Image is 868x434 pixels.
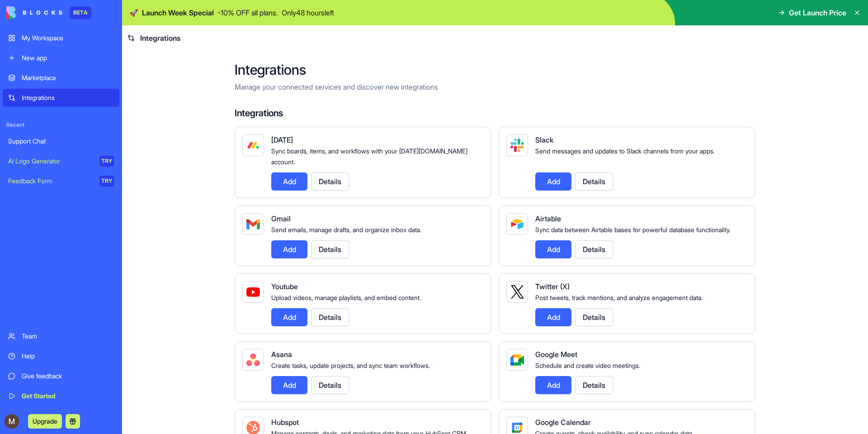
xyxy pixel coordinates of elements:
span: Schedule and create video meetings. [535,362,640,369]
span: Youtube [271,282,298,291]
button: Add [535,376,571,394]
span: Hubspot [271,418,299,427]
button: Details [575,172,613,191]
span: Send messages and updates to Slack channels from your apps. [535,147,715,155]
span: Asana [271,350,292,359]
div: Get Started [22,391,114,401]
span: Get Launch Price [789,7,846,18]
img: logo [6,6,62,19]
button: Add [535,240,571,258]
div: Feedback Form [8,176,93,186]
span: Gmail [271,214,291,223]
div: Marketplace [22,73,114,82]
span: Google Meet [535,350,577,359]
a: Team [3,327,119,345]
a: BETA [6,6,91,19]
a: Integrations [3,89,119,107]
div: Give feedback [22,372,114,381]
div: Help [22,352,114,361]
a: Upgrade [28,416,62,425]
div: TRY [99,176,114,186]
button: Add [271,308,307,326]
span: Integrations [140,33,180,43]
button: Details [575,240,613,258]
button: Upgrade [28,414,62,429]
button: Add [535,308,571,326]
a: Give feedback [3,367,119,385]
button: Details [311,308,349,326]
span: 🚀 [129,7,138,18]
button: Details [575,308,613,326]
div: TRY [99,156,114,167]
a: Feedback FormTRY [3,172,119,190]
h4: Integrations [235,107,755,119]
a: Help [3,347,119,365]
span: Post tweets, track mentions, and analyze engagement data. [535,294,703,301]
span: [DATE] [271,135,293,144]
div: BETA [70,6,91,19]
a: AI Logo GeneratorTRY [3,152,119,170]
span: Airtable [535,214,561,223]
a: New app [3,49,119,67]
span: Sync data between Airtable bases for powerful database functionality. [535,226,731,234]
div: My Workspace [22,33,114,43]
button: Add [535,172,571,191]
p: - 10 % OFF all plans. [217,7,278,18]
button: Add [271,376,307,394]
div: Support Chat [8,137,114,146]
button: Details [311,240,349,258]
div: Integrations [22,93,114,102]
h2: Integrations [235,62,755,78]
span: Send emails, manage drafts, and organize inbox data. [271,226,421,234]
button: Details [311,376,349,394]
span: Launch Week Special [142,7,214,18]
div: AI Logo Generator [8,157,93,166]
span: Google Calendar [535,418,591,427]
button: Details [311,172,349,191]
span: Twitter (X) [535,282,570,291]
img: ACg8ocLVfpGKM8VF8oP71AiaPphf03cqY1U4TH7URvd55hjCT-Qw3g=s96-c [5,414,19,429]
a: My Workspace [3,29,119,47]
p: Only 48 hours left [282,7,334,18]
button: Details [575,376,613,394]
p: Manage your connected services and discover new integrations [235,81,755,92]
a: Marketplace [3,69,119,87]
button: Add [271,240,307,258]
a: Get Started [3,387,119,405]
div: New app [22,53,114,62]
a: Support Chat [3,132,119,150]
span: Recent [3,121,119,129]
button: Add [271,172,307,191]
div: Team [22,332,114,341]
span: Slack [535,135,553,144]
span: Sync boards, items, and workflows with your [DATE][DOMAIN_NAME] account. [271,147,467,166]
span: Upload videos, manage playlists, and embed content. [271,294,421,301]
span: Create tasks, update projects, and sync team workflows. [271,362,430,369]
